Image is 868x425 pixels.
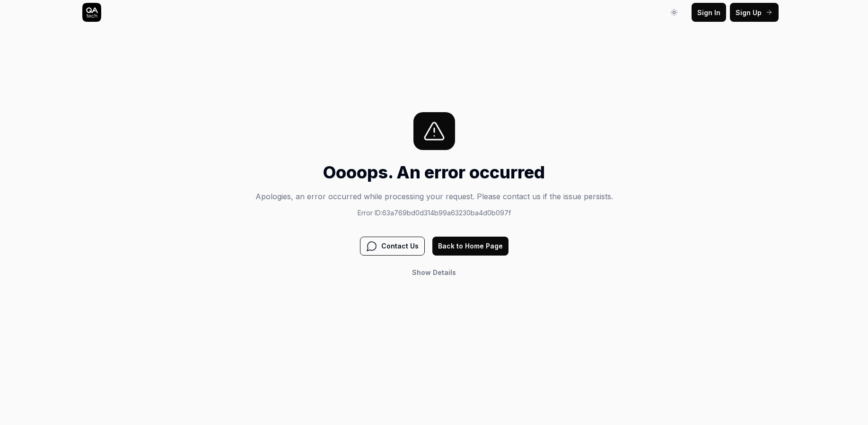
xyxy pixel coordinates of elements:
[255,159,613,185] h1: Oooops. An error occurred
[730,3,779,22] button: Sign Up
[692,3,726,22] button: Sign In
[736,8,762,18] span: Sign Up
[255,191,613,202] p: Apologies, an error occurred while processing your request. Please contact us if the issue persists.
[412,268,431,276] span: Show
[432,237,509,256] button: Back to Home Page
[255,208,613,218] p: Error ID: 63a769bd0d314b99a63230ba4d0b097f
[433,268,456,276] span: Details
[697,8,720,18] span: Sign In
[360,237,425,256] button: Contact Us
[406,263,462,282] button: Show Details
